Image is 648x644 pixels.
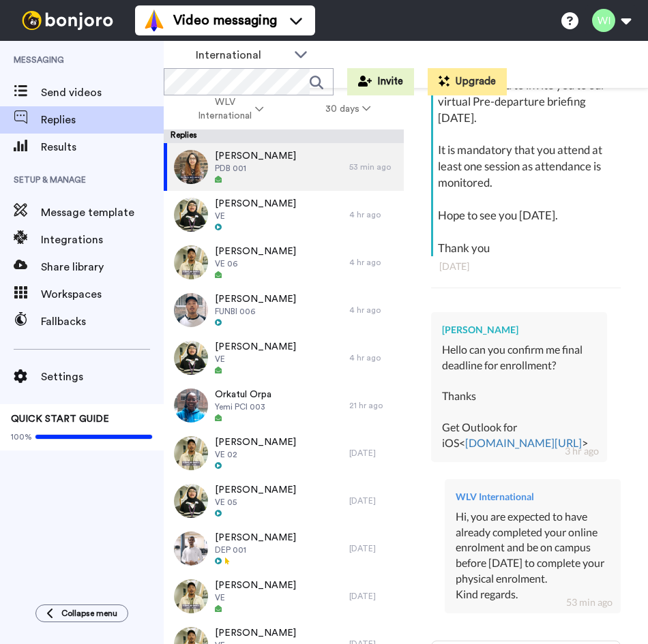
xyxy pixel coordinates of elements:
[11,414,109,424] span: QUICK START GUIDE
[164,129,404,143] div: Replies
[349,352,397,363] div: 4 hr ago
[349,209,397,220] div: 4 hr ago
[215,388,271,401] span: Orkatul Orpa
[164,525,404,572] a: [PERSON_NAME]DEP 001[DATE]
[566,596,613,609] div: 53 min ago
[174,198,208,232] img: b7a95c32-d3d2-455d-b707-40783128711b-thumb.jpg
[41,232,164,248] span: Integrations
[215,211,296,221] span: VE
[41,313,164,330] span: Fallbacks
[215,163,296,174] span: PDB 001
[174,150,208,184] img: 139000d5-7d0b-4327-a7b9-3e70836d1946-thumb.jpg
[442,323,596,337] div: [PERSON_NAME]
[11,431,32,442] span: 100%
[215,149,296,163] span: [PERSON_NAME]
[16,11,119,30] img: bj-logo-header-white.svg
[215,401,271,412] span: Yemi PCI 003
[41,259,164,275] span: Share library
[442,342,596,451] div: Hello can you confirm me final deadline for enrollment? Thanks Get Outlook for iOS< >
[215,245,296,258] span: [PERSON_NAME]
[41,369,164,385] span: Settings
[349,162,397,172] div: 53 min ago
[215,483,296,497] span: [PERSON_NAME]
[143,10,165,31] img: vm-color.svg
[164,429,404,477] a: [PERSON_NAME]VE 02[DATE]
[349,543,397,554] div: [DATE]
[215,354,296,365] span: VE
[41,85,164,101] span: Send videos
[41,112,164,128] span: Replies
[174,293,208,327] img: 20357b13-09c5-4b1e-98cd-6bacbcb48d6b-thumb.jpg
[565,444,599,458] div: 3 hr ago
[174,245,208,279] img: 0679e79f-bf66-4ac1-86ef-078eae539f64-thumb.jpg
[174,341,208,375] img: 9d005285-f2cd-48ce-ae0f-47eda6f368c7-thumb.jpg
[215,579,296,592] span: [PERSON_NAME]
[164,572,404,620] a: [PERSON_NAME]VE[DATE]
[215,197,296,211] span: [PERSON_NAME]
[41,204,164,221] span: Message template
[164,191,404,239] a: [PERSON_NAME]VE4 hr ago
[174,532,208,566] img: 96206b34-541a-47b1-987b-93f7214ccb4b-thumb.jpg
[174,388,208,423] img: 3e23c4d3-1de5-4687-a0b0-757430013745-thumb.jpg
[166,90,295,128] button: WLV International
[196,47,287,63] span: International
[35,604,128,622] button: Collapse menu
[61,608,117,619] span: Collapse menu
[456,509,610,602] div: Hi, you are expected to have already completed your online enrolment and be on campus before [DAT...
[295,97,402,121] button: 30 days
[174,436,208,470] img: 62ddf3be-d088-421e-bd24-cb50b731b943-thumb.jpg
[41,286,164,303] span: Workspaces
[349,591,397,602] div: [DATE]
[428,68,507,95] button: Upgrade
[438,28,617,257] div: Hello Qaisar, Congratulations on receiving your CAS letter. We are excited to invite you to our v...
[215,626,296,640] span: [PERSON_NAME]
[349,305,397,316] div: 4 hr ago
[164,239,404,286] a: [PERSON_NAME]VE 064 hr ago
[349,400,397,411] div: 21 hr ago
[215,531,296,545] span: [PERSON_NAME]
[215,592,296,603] span: VE
[164,477,404,525] a: [PERSON_NAME]VE 05[DATE]
[197,95,252,123] span: WLV International
[174,484,208,518] img: c5771198-484c-41a4-a086-442532575777-thumb.jpg
[164,334,404,382] a: [PERSON_NAME]VE4 hr ago
[164,286,404,334] a: [PERSON_NAME]FUNBI 0064 hr ago
[215,435,296,449] span: [PERSON_NAME]
[215,497,296,508] span: VE 05
[349,448,397,459] div: [DATE]
[164,382,404,429] a: Orkatul OrpaYemi PCI 00321 hr ago
[215,292,296,306] span: [PERSON_NAME]
[347,68,414,95] button: Invite
[173,11,277,30] span: Video messaging
[215,306,296,317] span: FUNBI 006
[215,449,296,460] span: VE 02
[215,340,296,354] span: [PERSON_NAME]
[465,436,582,449] a: [DOMAIN_NAME][URL]
[215,545,296,555] span: DEP 001
[349,495,397,506] div: [DATE]
[349,257,397,268] div: 4 hr ago
[41,139,164,155] span: Results
[215,258,296,269] span: VE 06
[174,579,208,613] img: 0cc72c79-68ed-4baf-8cc6-5d21b1eef70a-thumb.jpg
[164,143,404,191] a: [PERSON_NAME]PDB 00153 min ago
[439,260,613,273] div: [DATE]
[456,490,610,504] div: WLV International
